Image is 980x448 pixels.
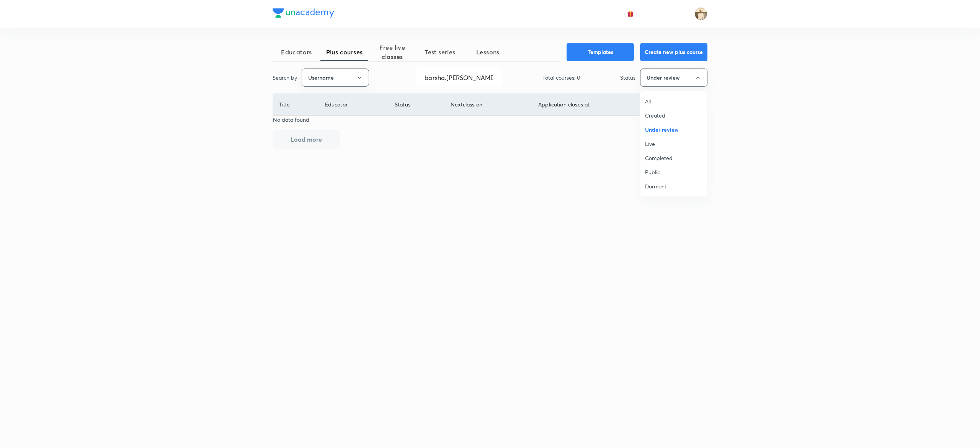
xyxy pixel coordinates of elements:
[645,126,702,134] span: Under review
[645,140,702,148] span: Live
[645,182,702,190] span: Dormant
[645,168,702,176] span: Public
[645,111,702,119] span: Created
[645,97,702,105] span: All
[645,154,702,162] span: Completed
